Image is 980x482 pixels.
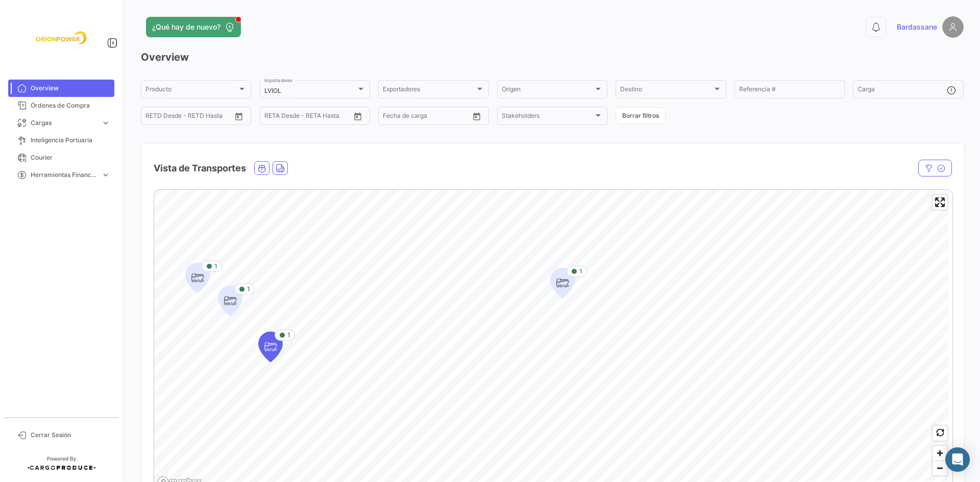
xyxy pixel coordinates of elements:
button: ¿Qué hay de nuevo? [146,17,241,37]
span: 1 [287,331,290,340]
input: Desde [145,114,164,121]
input: Hasta [171,114,212,121]
h3: Overview [141,50,964,64]
span: Origen [502,87,594,94]
button: Ocean [255,162,269,174]
span: 1 [214,262,217,271]
span: Bardassane [897,22,937,32]
div: Map marker [550,268,575,298]
span: Exportadores [383,87,475,94]
input: Hasta [408,114,449,121]
a: Courier [8,149,114,166]
img: placeholder-user.png [942,16,964,38]
button: Open calendar [231,109,247,124]
button: Zoom in [933,446,947,461]
span: Herramientas Financieras [31,170,97,180]
input: Desde [264,114,283,121]
span: ¿Qué hay de nuevo? [152,22,220,32]
span: expand_more [101,170,110,180]
span: expand_more [101,118,110,128]
button: Borrar filtros [616,107,666,124]
button: Open calendar [469,109,484,124]
div: Map marker [258,332,283,362]
span: 1 [247,285,250,294]
span: 1 [579,267,582,276]
mat-select-trigger: LVIOL [264,87,281,94]
span: Órdenes de Compra [31,101,110,110]
a: Órdenes de Compra [8,97,114,114]
div: Map marker [218,286,242,316]
span: Destino [620,87,712,94]
a: Overview [8,80,114,97]
input: Hasta [290,114,331,121]
a: Inteligencia Portuaria [8,132,114,149]
input: Desde [383,114,401,121]
button: Open calendar [350,109,365,124]
img: f26a05d0-2fea-4301-a0f6-b8409df5d1eb.jpeg [36,12,87,63]
span: Cargas [31,118,97,128]
div: Map marker [185,263,210,293]
button: Land [273,162,287,174]
span: Stakeholders [502,114,594,121]
span: Courier [31,153,110,162]
div: Abrir Intercom Messenger [945,447,970,472]
span: Zoom out [933,461,947,475]
button: Enter fullscreen [933,195,947,210]
button: Zoom out [933,461,947,475]
h4: Vista de Transportes [154,161,246,175]
span: Cerrar Sesión [31,430,110,440]
span: Producto [145,87,237,94]
span: Overview [31,84,110,93]
span: Inteligencia Portuaria [31,136,110,145]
